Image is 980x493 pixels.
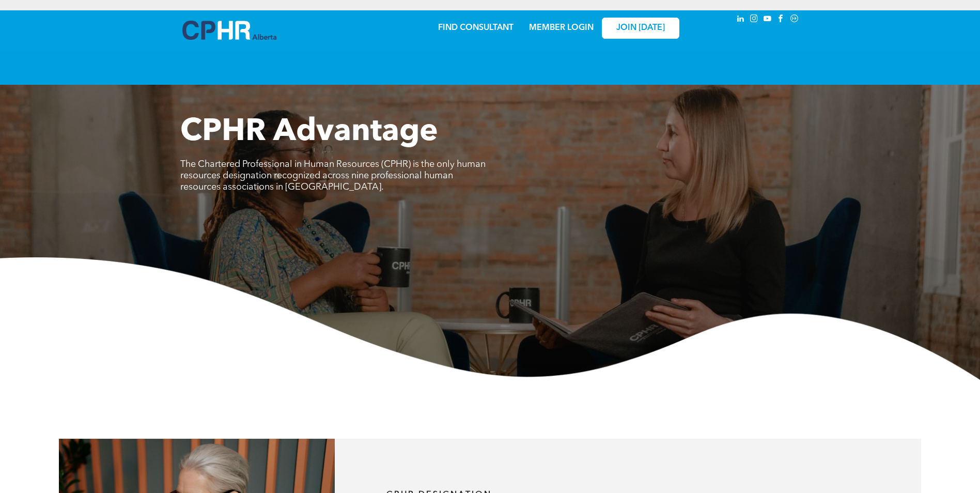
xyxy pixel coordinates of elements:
a: youtube [762,13,773,27]
a: Social network [789,13,800,27]
img: A blue and white logo for cp alberta [182,21,276,40]
a: JOIN [DATE] [602,18,679,39]
span: The Chartered Professional in Human Resources (CPHR) is the only human resources designation reco... [180,160,486,192]
a: MEMBER LOGIN [529,24,594,32]
a: facebook [775,13,787,27]
a: instagram [749,13,760,27]
span: CPHR Advantage [180,117,438,148]
a: linkedin [735,13,746,27]
span: JOIN [DATE] [616,23,665,33]
a: FIND CONSULTANT [438,24,514,32]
